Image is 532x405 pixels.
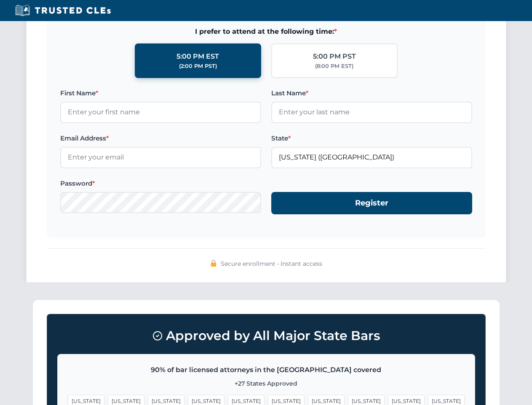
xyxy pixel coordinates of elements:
[176,51,219,62] div: 5:00 PM EST
[60,26,472,37] span: I prefer to attend at the following time:
[271,147,472,168] input: Florida (FL)
[60,88,261,98] label: First Name
[271,102,472,123] input: Enter your last name
[60,178,261,189] label: Password
[313,51,356,62] div: 5:00 PM PST
[60,102,261,123] input: Enter your first name
[68,364,465,375] p: 90% of bar licensed attorneys in the [GEOGRAPHIC_DATA] covered
[210,260,217,267] img: 🔒
[57,324,475,347] h3: Approved by All Major State Bars
[13,4,113,17] img: Trusted CLEs
[60,133,261,143] label: Email Address
[68,379,465,388] p: +27 States Approved
[221,259,322,268] span: Secure enrollment • Instant access
[271,133,472,143] label: State
[271,192,472,214] button: Register
[179,62,217,70] div: (2:00 PM PST)
[60,147,261,168] input: Enter your email
[315,62,353,70] div: (8:00 PM EST)
[271,88,472,98] label: Last Name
